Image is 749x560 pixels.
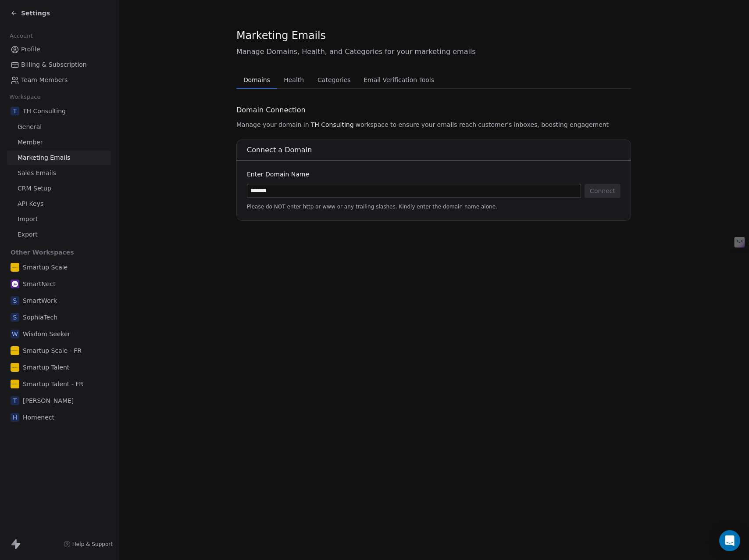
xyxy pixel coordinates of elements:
span: SmartNect [23,280,56,288]
a: General [7,120,111,134]
span: Workspace [6,90,44,104]
span: S [11,296,19,305]
span: Export [18,230,38,239]
span: Categories [314,74,354,86]
span: Smartup Talent - FR [23,380,83,388]
span: Billing & Subscription [21,60,87,69]
div: Open Intercom Messenger [719,530,740,551]
a: Member [7,135,111,150]
span: Sales Emails [18,169,56,178]
span: Settings [21,9,50,18]
a: CRM Setup [7,181,111,196]
span: Account [6,29,36,43]
a: Team Members [7,73,111,87]
span: CRM Setup [18,184,51,193]
span: Marketing Emails [236,29,326,42]
a: Import [7,212,111,226]
span: customer's inboxes, boosting engagement [478,120,609,129]
span: T [11,396,19,405]
img: 0.png [11,346,19,355]
a: Marketing Emails [7,151,111,165]
span: Manage your domain in [236,120,309,129]
span: Email Verification Tools [360,74,438,86]
span: Connect a Domain [247,146,312,154]
span: Please do NOT enter http or www or any trailing slashes. Kindly enter the domain name alone. [247,203,621,210]
span: SmartWork [23,296,57,305]
span: Team Members [21,75,68,85]
span: TH Consulting [23,107,66,115]
a: Profile [7,42,111,57]
span: T [11,107,19,115]
a: Help & Support [64,541,113,548]
span: Help & Support [72,541,113,548]
span: Smartup Scale [23,263,68,272]
span: Import [18,215,38,224]
span: Other Workspaces [7,245,78,259]
span: workspace to ensure your emails reach [356,120,477,129]
img: Square1.png [11,280,19,288]
a: API Keys [7,197,111,211]
span: Marketing Emails [18,153,70,162]
a: Settings [11,9,50,18]
a: Export [7,227,111,242]
a: Sales Emails [7,166,111,180]
span: API Keys [18,199,43,208]
span: Wisdom Seeker [23,330,70,338]
span: Smartup Scale - FR [23,346,82,355]
span: [PERSON_NAME] [23,396,74,405]
span: Health [280,74,307,86]
span: Profile [21,45,40,54]
span: Homenect [23,413,54,422]
span: Member [18,138,43,147]
span: W [11,330,19,338]
span: Domains [240,74,274,86]
span: SophiaTech [23,313,57,322]
span: General [18,122,42,132]
a: Billing & Subscription [7,57,111,72]
img: 0.png [11,263,19,272]
span: TH Consulting [311,120,354,129]
span: S [11,313,19,322]
img: 0.png [11,380,19,388]
img: 0.png [11,363,19,372]
button: Connect [585,184,621,198]
span: Domain Connection [236,105,306,115]
span: Smartup Talent [23,363,69,372]
div: Enter Domain Name [247,170,621,179]
span: Manage Domains, Health, and Categories for your marketing emails [236,47,631,57]
span: H [11,413,19,422]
